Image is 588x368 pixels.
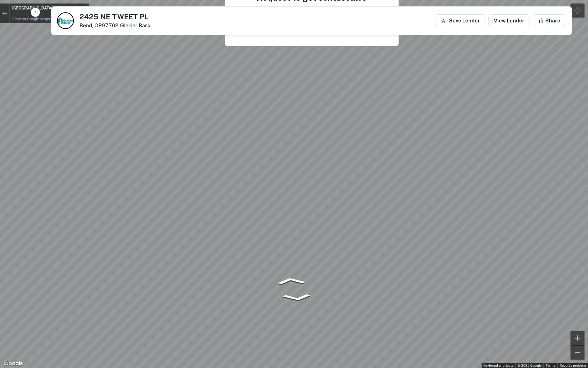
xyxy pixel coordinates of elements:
p: [STREET_ADDRESS] [330,4,381,12]
button: Share [533,14,566,27]
h5: 2425 NE TWEET PL [79,13,150,20]
iframe: Chat Widget [553,312,588,346]
p: Bend, OR97703 [79,22,150,29]
a: View Lender [488,14,530,27]
a: Glacier Bank [120,22,150,28]
button: Save Lender [435,14,485,27]
p: Request for contact information for [242,4,329,12]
